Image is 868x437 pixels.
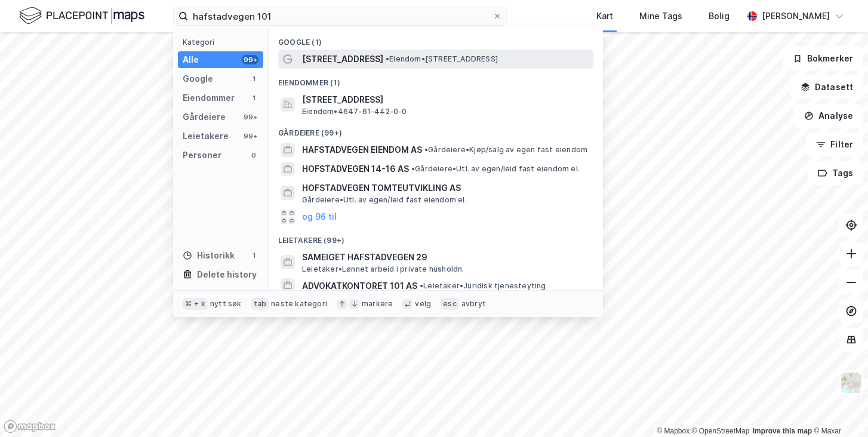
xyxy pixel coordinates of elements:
[362,299,393,309] div: markere
[197,267,257,282] div: Delete history
[251,298,269,310] div: tab
[411,164,580,174] span: Gårdeiere • Utl. av egen/leid fast eiendom el.
[420,281,423,290] span: •
[183,38,263,47] div: Kategori
[183,129,229,143] div: Leietakere
[411,164,415,173] span: •
[4,420,56,433] a: Mapbox homepage
[183,72,213,86] div: Google
[657,427,690,435] a: Mapbox
[461,299,486,309] div: avbryt
[762,9,830,23] div: [PERSON_NAME]
[808,161,863,185] button: Tags
[269,28,603,50] div: Google (1)
[302,195,467,205] span: Gårdeiere • Utl. av egen/leid fast eiendom el.
[302,93,589,107] span: [STREET_ADDRESS]
[441,298,459,310] div: esc
[840,371,863,394] img: Z
[302,181,589,195] span: HOFSTADVEGEN TOMTEUTVIKLING AS
[210,299,242,309] div: nytt søk
[415,299,431,309] div: velg
[794,104,863,128] button: Analyse
[183,53,199,67] div: Alle
[386,54,498,64] span: Eiendom • [STREET_ADDRESS]
[790,75,863,99] button: Datasett
[302,250,589,264] span: SAMEIGET HAFSTADVEGEN 29
[420,281,546,291] span: Leietaker • Juridisk tjenesteyting
[302,107,407,116] span: Eiendom • 4647-61-442-0-0
[188,7,493,25] input: Søk på adresse, matrikkel, gårdeiere, leietakere eller personer
[302,143,422,157] span: HAFSTADVEGEN EIENDOM AS
[596,9,613,23] div: Kart
[753,427,812,435] a: Improve this map
[269,226,603,248] div: Leietakere (99+)
[249,74,258,84] div: 1
[386,54,389,63] span: •
[242,131,258,141] div: 99+
[808,380,868,437] iframe: Chat Widget
[249,93,258,103] div: 1
[242,55,258,64] div: 99+
[269,119,603,140] div: Gårdeiere (99+)
[709,9,730,23] div: Bolig
[302,279,417,293] span: ADVOKATKONTORET 101 AS
[183,110,226,124] div: Gårdeiere
[639,9,682,23] div: Mine Tags
[269,69,603,90] div: Eiendommer (1)
[302,162,409,176] span: HOFSTADVEGEN 14-16 AS
[302,210,337,224] button: og 96 til
[806,133,863,156] button: Filter
[424,145,587,155] span: Gårdeiere • Kjøp/salg av egen fast eiendom
[19,5,144,26] img: logo.f888ab2527a4732fd821a326f86c7f29.svg
[183,248,235,263] div: Historikk
[692,427,750,435] a: OpenStreetMap
[249,251,258,260] div: 1
[783,47,863,70] button: Bokmerker
[183,298,208,310] div: ⌘ + k
[242,112,258,122] div: 99+
[302,264,464,274] span: Leietaker • Lønnet arbeid i private husholdn.
[249,150,258,160] div: 0
[183,148,221,162] div: Personer
[183,91,235,105] div: Eiendommer
[302,52,383,66] span: [STREET_ADDRESS]
[424,145,428,154] span: •
[271,299,327,309] div: neste kategori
